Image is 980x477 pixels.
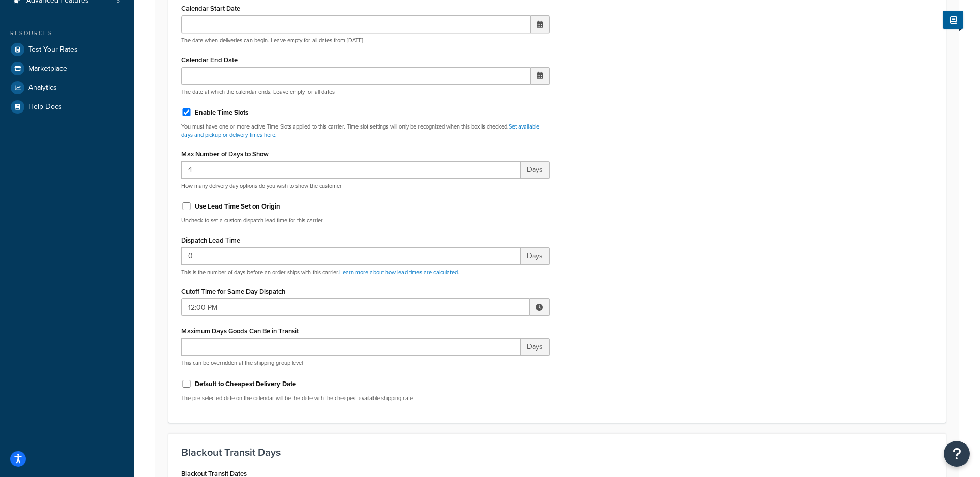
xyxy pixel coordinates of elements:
[944,441,970,467] button: Open Resource Center
[181,122,539,138] a: Set available days and pickup or delivery times here.
[8,98,127,116] a: Help Docs
[28,45,78,54] span: Test Your Rates
[181,268,550,276] p: This is the number of days before an order ships with this carrier.
[28,103,62,112] span: Help Docs
[8,29,127,38] div: Resources
[195,379,296,389] label: Default to Cheapest Delivery Date
[181,447,933,458] h3: Blackout Transit Days
[521,161,550,179] span: Days
[8,40,127,59] a: Test Your Rates
[181,288,285,295] label: Cutoff Time for Same Day Dispatch
[181,359,550,367] p: This can be overridden at the shipping group level
[8,59,127,78] a: Marketplace
[181,182,550,190] p: How many delivery day options do you wish to show the customer
[181,56,238,64] label: Calendar End Date
[181,37,550,44] p: The date when deliveries can begin. Leave empty for all dates from [DATE]
[943,11,963,29] button: Show Help Docs
[181,327,299,335] label: Maximum Days Goods Can Be in Transit
[181,123,550,139] p: You must have one or more active Time Slots applied to this carrier. Time slot settings will only...
[28,65,67,73] span: Marketplace
[195,108,248,117] label: Enable Time Slots
[181,88,550,96] p: The date at which the calendar ends. Leave empty for all dates
[195,202,281,211] label: Use Lead Time Set on Origin
[181,150,269,158] label: Max Number of Days to Show
[181,5,240,12] label: Calendar Start Date
[181,394,550,402] p: The pre-selected date on the calendar will be the date with the cheapest available shipping rate
[181,236,240,244] label: Dispatch Lead Time
[8,78,127,97] a: Analytics
[521,338,550,356] span: Days
[28,84,57,92] span: Analytics
[339,268,459,276] a: Learn more about how lead times are calculated.
[521,247,550,265] span: Days
[181,217,550,225] p: Uncheck to set a custom dispatch lead time for this carrier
